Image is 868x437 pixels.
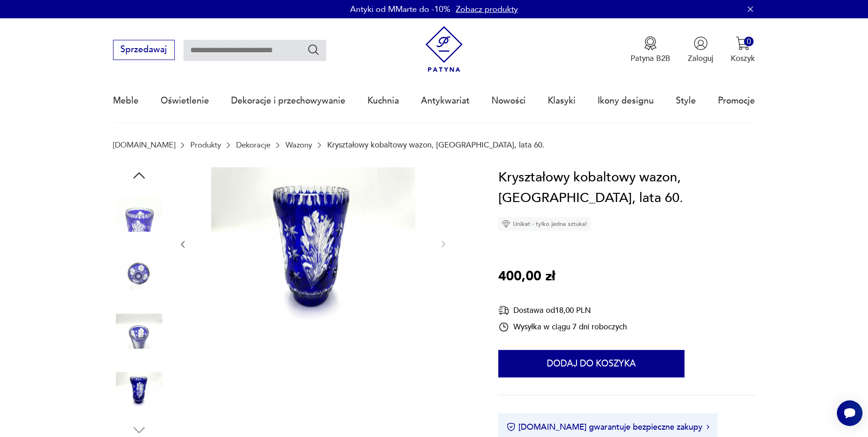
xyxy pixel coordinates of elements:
img: Ikona diamentu [502,220,510,228]
p: Kryształowy kobaltowy wazon, [GEOGRAPHIC_DATA], lata 60. [327,141,545,149]
img: Ikona certyfikatu [507,422,516,432]
img: Ikona koszyka [736,36,750,50]
iframe: Smartsupp widget button [837,400,863,426]
a: Ikony designu [598,80,654,122]
button: [DOMAIN_NAME] gwarantuje bezpieczne zakupy [507,421,709,433]
a: Antykwariat [421,80,469,122]
div: 0 [744,37,754,46]
p: Patyna B2B [631,53,670,64]
button: Patyna B2B [631,36,670,64]
a: Sprzedawaj [113,47,175,54]
a: Style [676,80,696,122]
a: Kuchnia [367,80,399,122]
img: Zdjęcie produktu Kryształowy kobaltowy wazon, Polska, lata 60. [113,188,165,240]
div: Wysyłka w ciągu 7 dni roboczych [498,322,627,333]
p: Antyki od MMarte do -10% [350,4,450,15]
a: Promocje [718,80,755,122]
div: Unikat - tylko jedna sztuka! [498,217,591,231]
button: Szukaj [307,43,320,56]
button: Sprzedawaj [113,40,175,60]
a: [DOMAIN_NAME] [113,141,175,149]
img: Ikona dostawy [498,305,509,316]
button: Dodaj do koszyka [498,350,685,377]
h1: Kryształowy kobaltowy wazon, [GEOGRAPHIC_DATA], lata 60. [498,167,755,209]
p: Zaloguj [688,53,713,64]
img: Patyna - sklep z meblami i dekoracjami vintage [421,26,467,72]
button: 0Koszyk [731,36,755,64]
a: Produkty [190,141,221,149]
a: Wazony [286,141,312,149]
img: Zdjęcie produktu Kryształowy kobaltowy wazon, Polska, lata 60. [199,167,428,320]
button: Zaloguj [688,36,713,64]
a: Ikona medaluPatyna B2B [631,36,670,64]
a: Dekoracje [236,141,270,149]
a: Klasyki [548,80,576,122]
a: Dekoracje i przechowywanie [231,80,345,122]
a: Zobacz produkty [456,4,518,15]
p: 400,00 zł [498,266,555,287]
a: Oświetlenie [161,80,209,122]
p: Koszyk [731,53,755,64]
div: Dostawa od 18,00 PLN [498,305,627,316]
a: Nowości [491,80,526,122]
img: Ikona medalu [643,36,658,50]
img: Zdjęcie produktu Kryształowy kobaltowy wazon, Polska, lata 60. [113,363,165,415]
a: Meble [113,80,139,122]
img: Zdjęcie produktu Kryształowy kobaltowy wazon, Polska, lata 60. [113,305,165,357]
img: Ikonka użytkownika [694,36,708,50]
img: Ikona strzałki w prawo [706,425,709,429]
img: Zdjęcie produktu Kryształowy kobaltowy wazon, Polska, lata 60. [113,246,165,299]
